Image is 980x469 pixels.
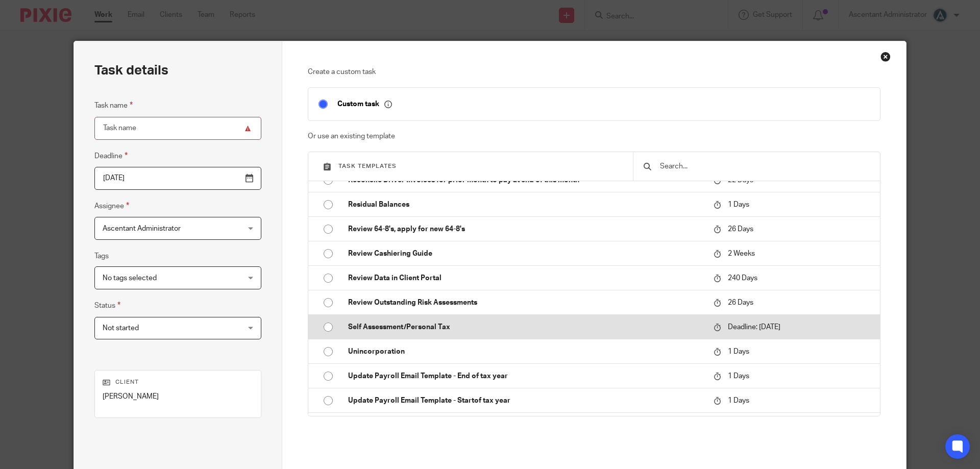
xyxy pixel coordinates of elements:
[94,251,109,261] label: Tags
[94,117,261,140] input: Task name
[728,397,749,404] span: 1 Days
[94,150,128,162] label: Deadline
[659,161,870,172] input: Search...
[348,347,703,357] p: Unincorporation
[348,371,703,381] p: Update Payroll Email Template - End of tax year
[308,131,881,141] p: Or use an existing template
[338,163,397,169] span: Task templates
[348,200,703,210] p: Residual Balances
[348,298,703,308] p: Review Outstanding Risk Assessments
[94,100,133,111] label: Task name
[728,226,753,233] span: 26 Days
[728,177,753,184] span: 22 Days
[103,325,139,332] span: Not started
[103,391,253,402] p: [PERSON_NAME]
[880,52,891,62] div: Close this dialog window
[94,300,120,311] label: Status
[728,373,749,380] span: 1 Days
[103,225,181,232] span: Ascentant Administrator
[103,275,157,282] span: No tags selected
[94,200,129,212] label: Assignee
[348,273,703,283] p: Review Data in Client Portal
[728,250,755,257] span: 2 Weeks
[308,67,881,77] p: Create a custom task
[348,224,703,234] p: Review 64-8's, apply for new 64-8's
[348,249,703,259] p: Review Cashiering Guide
[728,324,780,331] span: Deadline: [DATE]
[728,201,749,208] span: 1 Days
[728,348,749,355] span: 1 Days
[728,275,757,282] span: 240 Days
[94,62,168,79] h2: Task details
[348,396,703,406] p: Update Payroll Email Template - Startof tax year
[337,100,392,109] p: Custom task
[103,378,253,386] p: Client
[728,299,753,306] span: 26 Days
[348,322,703,332] p: Self Assessment/Personal Tax
[94,167,261,190] input: Pick a date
